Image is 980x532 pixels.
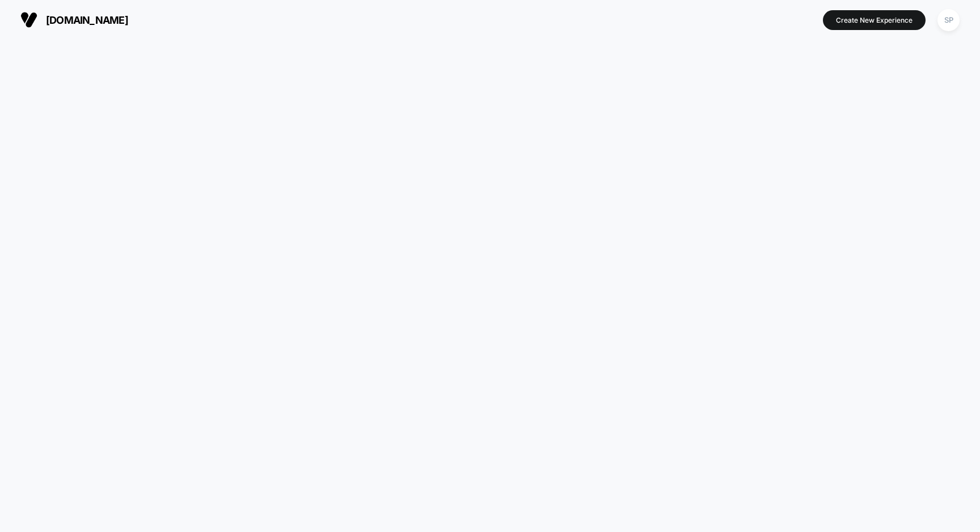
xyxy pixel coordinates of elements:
div: SP [937,9,960,31]
img: Visually logo [20,11,37,28]
button: [DOMAIN_NAME] [17,11,132,29]
button: SP [934,8,963,32]
span: [DOMAIN_NAME] [46,14,128,26]
button: Create New Experience [823,10,926,30]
